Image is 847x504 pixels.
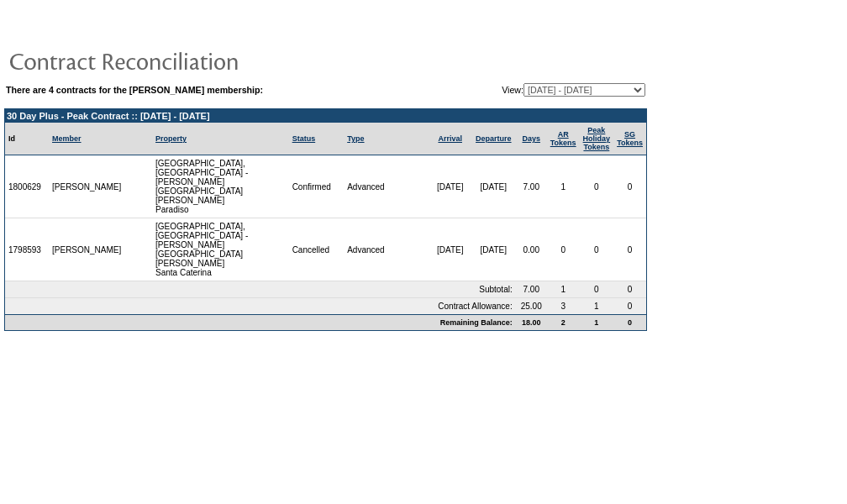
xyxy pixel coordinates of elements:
td: 18.00 [516,314,547,330]
td: Remaining Balance: [5,314,516,330]
td: 25.00 [516,298,547,314]
td: 0 [613,218,646,281]
a: SGTokens [617,130,643,147]
td: [DATE] [471,218,516,281]
td: View: [417,83,645,97]
td: [PERSON_NAME] [49,155,125,218]
td: 0 [580,218,614,281]
a: Type [347,134,364,143]
td: [GEOGRAPHIC_DATA], [GEOGRAPHIC_DATA] - [PERSON_NAME][GEOGRAPHIC_DATA][PERSON_NAME] Santa Caterina [152,218,289,281]
td: 0 [547,218,580,281]
td: [PERSON_NAME] [49,218,125,281]
td: 7.00 [516,155,547,218]
td: Contract Allowance: [5,298,516,314]
td: 0 [613,298,646,314]
td: [DATE] [429,155,471,218]
img: pgTtlContractReconciliation.gif [8,44,345,77]
td: Subtotal: [5,281,516,298]
a: Peak HolidayTokens [583,126,611,151]
a: Days [522,134,540,143]
td: 1 [580,314,614,330]
td: Cancelled [289,218,345,281]
td: 0 [613,155,646,218]
td: 1 [580,298,614,314]
td: 2 [547,314,580,330]
td: 1 [547,155,580,218]
td: Confirmed [289,155,345,218]
td: 30 Day Plus - Peak Contract :: [DATE] - [DATE] [5,109,646,123]
a: Property [155,134,187,143]
td: 7.00 [516,281,547,298]
td: 0 [580,281,614,298]
td: 1800629 [5,155,49,218]
a: ARTokens [550,130,576,147]
td: [GEOGRAPHIC_DATA], [GEOGRAPHIC_DATA] - [PERSON_NAME][GEOGRAPHIC_DATA][PERSON_NAME] Paradiso [152,155,289,218]
td: 0 [613,314,646,330]
td: Advanced [344,155,429,218]
td: 1798593 [5,218,49,281]
td: [DATE] [429,218,471,281]
td: 0 [580,155,614,218]
a: Departure [476,134,512,143]
td: Id [5,123,49,155]
td: 0 [613,281,646,298]
a: Member [52,134,82,143]
td: 1 [547,281,580,298]
a: Status [292,134,316,143]
a: Arrival [438,134,462,143]
td: Advanced [344,218,429,281]
td: [DATE] [471,155,516,218]
b: There are 4 contracts for the [PERSON_NAME] membership: [6,85,263,95]
td: 0.00 [516,218,547,281]
td: 3 [547,298,580,314]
